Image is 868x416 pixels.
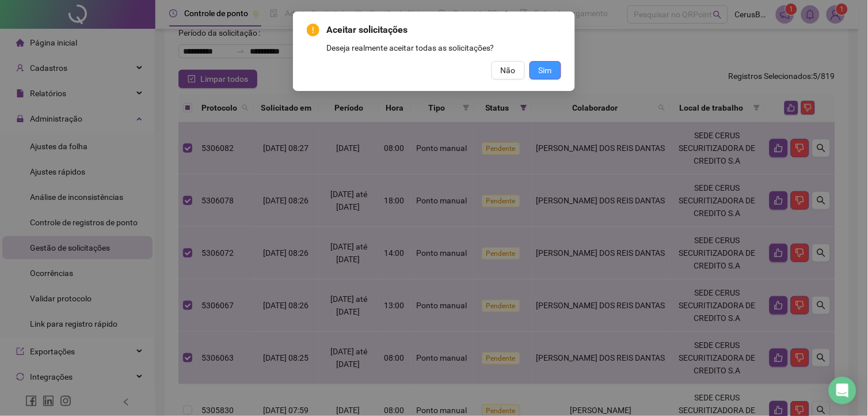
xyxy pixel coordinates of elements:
[829,377,856,404] div: Open Intercom Messenger
[307,24,319,36] span: exclamation-circle
[326,41,561,54] div: Deseja realmente aceitar todas as solicitações?
[492,61,525,80] button: Não
[539,64,552,77] span: Sim
[501,64,516,77] span: Não
[530,61,561,80] button: Sim
[326,23,561,37] span: Aceitar solicitações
